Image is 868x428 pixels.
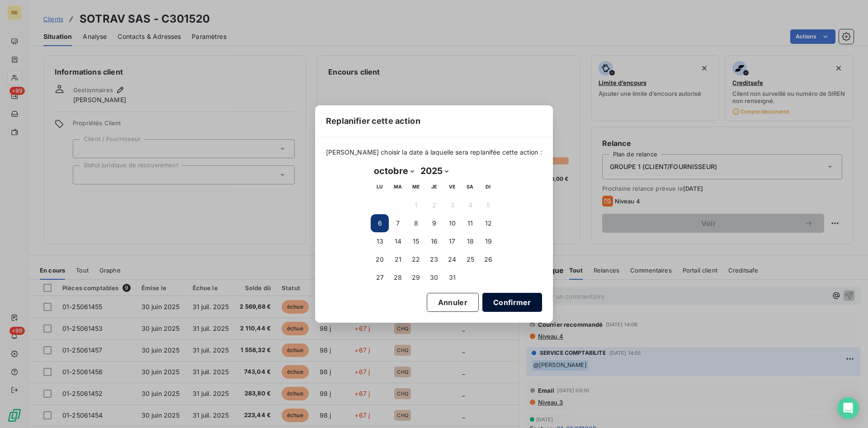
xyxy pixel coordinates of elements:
button: 31 [443,268,461,287]
th: dimanche [479,178,497,196]
button: Annuler [427,293,479,312]
button: 21 [389,250,407,268]
th: lundi [371,178,389,196]
button: 12 [479,214,497,232]
button: 15 [407,232,425,250]
th: jeudi [425,178,443,196]
button: 3 [443,196,461,214]
span: Replanifier cette action [326,115,420,127]
button: 1 [407,196,425,214]
button: Confirmer [482,293,542,312]
button: 16 [425,232,443,250]
span: [PERSON_NAME] choisir la date à laquelle sera replanifée cette action : [326,148,542,157]
button: 18 [461,232,479,250]
button: 27 [371,268,389,287]
button: 29 [407,268,425,287]
th: vendredi [443,178,461,196]
button: 20 [371,250,389,268]
button: 30 [425,268,443,287]
th: mardi [389,178,407,196]
button: 10 [443,214,461,232]
th: samedi [461,178,479,196]
th: mercredi [407,178,425,196]
div: Open Intercom Messenger [837,397,859,419]
button: 6 [371,214,389,232]
button: 28 [389,268,407,287]
button: 23 [425,250,443,268]
button: 5 [479,196,497,214]
button: 13 [371,232,389,250]
button: 19 [479,232,497,250]
button: 22 [407,250,425,268]
button: 11 [461,214,479,232]
button: 24 [443,250,461,268]
button: 17 [443,232,461,250]
button: 14 [389,232,407,250]
button: 7 [389,214,407,232]
button: 9 [425,214,443,232]
button: 26 [479,250,497,268]
button: 2 [425,196,443,214]
button: 8 [407,214,425,232]
button: 4 [461,196,479,214]
button: 25 [461,250,479,268]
